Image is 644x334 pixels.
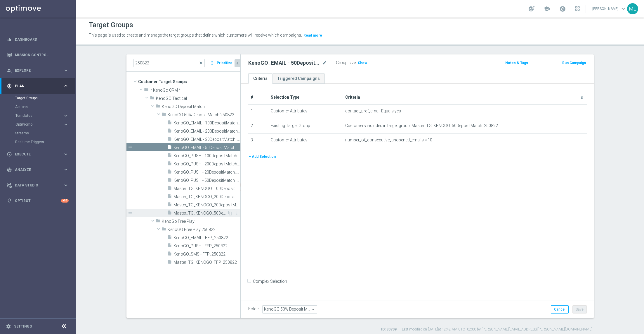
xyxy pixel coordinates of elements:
[253,279,287,284] label: Complex Selection
[268,133,343,148] td: Customer Attributes
[15,153,63,156] span: Execute
[303,32,323,39] button: Read more
[358,61,367,65] span: Show
[7,83,12,89] i: gps_fixed
[15,138,75,146] div: Realtime Triggers
[15,47,69,63] a: Mission Control
[7,68,63,73] div: Explore
[63,68,69,73] i: keyboard_arrow_right
[167,120,172,127] i: insert_drive_file
[7,32,69,47] div: Dashboard
[173,170,240,175] span: KenoGO_PUSH - 20DepositMatch_250822
[150,88,240,93] span: * KenoGo CRM *
[402,327,592,332] label: Last modified on [DATE] at 12:42 AM UTC+02:00 by [PERSON_NAME][EMAIL_ADDRESS][PERSON_NAME][DOMAIN...
[162,219,240,224] span: KenoGo Free Play
[15,32,69,47] a: Dashboard
[15,111,75,120] div: Templates
[173,162,240,167] span: KenoGO_PUSH - 200DepositMatch_250822
[248,59,321,66] h2: KenoGO_EMAIL - 50DepositMatch_250822
[63,113,69,119] i: keyboard_arrow_right
[7,37,12,42] i: equalizer
[15,114,57,117] span: Templates
[15,96,61,100] a: Target Groups
[209,59,215,67] i: more_vert
[89,33,302,37] span: This page is used to create and manage the target groups that define which customers will receive...
[15,105,61,109] a: Actions
[150,95,155,102] i: folder
[381,327,397,332] label: ID: 30709
[268,91,343,104] th: Selection Type
[173,145,240,150] span: KenoGO_EMAIL - 50DepositMatch_250822
[133,59,205,67] input: Quick find group or folder
[63,182,69,188] i: keyboard_arrow_right
[167,202,172,209] i: insert_drive_file
[544,6,550,12] span: school
[6,37,69,42] button: equalizer Dashboard
[6,167,69,172] button: track_changes Analyze keyboard_arrow_right
[6,198,69,203] button: lightbulb Optibot +10
[7,68,12,73] i: person_search
[167,177,172,184] i: insert_drive_file
[173,121,240,126] span: KenoGO_EMAIL - 100DepositMatch_250822
[173,194,240,199] span: Master_TG_KENOGO_200DepositMatch_250822
[6,152,69,157] button: play_circle_outline Execute keyboard_arrow_right
[216,59,233,67] button: Prioritize
[167,251,172,258] i: insert_drive_file
[15,113,69,118] button: Templates keyboard_arrow_right
[61,199,69,203] div: +10
[15,102,75,111] div: Actions
[572,305,587,314] button: Save
[63,122,69,127] i: keyboard_arrow_right
[268,119,343,133] td: Existing Target Group
[15,94,75,102] div: Target Groups
[199,61,203,65] span: close
[235,211,239,215] i: more_vert
[248,153,276,160] button: + Add Selection
[15,123,63,126] div: OptiPromo
[167,161,172,168] i: insert_drive_file
[6,324,11,329] i: settings
[168,227,240,232] span: KenoGO Free Play 250822
[162,104,240,109] span: KenoGO Deposit Match
[15,120,75,129] div: OptiPromo
[7,193,69,208] div: Optibot
[345,138,432,143] span: number_of_consecutive_unopened_emails < 10
[620,6,626,12] span: keyboard_arrow_down
[15,193,61,208] a: Optibot
[162,227,166,233] i: folder
[173,211,227,216] span: Master_TG_KENOGO_50DepositMatch_250822
[168,112,240,117] span: KenoGO 50% Deposit Match 250822
[173,252,240,257] span: KenoGO_SMS - FFP_250822
[6,53,69,57] button: Mission Control
[15,114,63,117] div: Templates
[562,60,586,66] button: Run Campaign
[6,84,69,88] button: gps_fixed Plan keyboard_arrow_right
[248,306,260,311] label: Folder
[7,167,12,172] i: track_changes
[345,109,401,114] span: contact_pref_email Equals yes
[167,136,172,143] i: insert_drive_file
[345,123,498,128] span: Customers included in target group: Master_TG_KENOGO_50DepositMatch_250822
[505,60,529,66] button: Notes & Tags
[167,194,172,201] i: insert_drive_file
[580,95,584,100] i: delete_forever
[6,68,69,73] button: person_search Explore keyboard_arrow_right
[551,305,569,314] button: Cancel
[63,83,69,89] i: keyboard_arrow_right
[173,153,240,158] span: KenoGO_PUSH - 100DepositMatch_250822
[15,123,57,126] span: OptiPromo
[15,129,75,138] div: Streams
[15,140,61,144] a: Realtime Triggers
[356,60,357,65] label: :
[138,78,240,86] span: Customer Target Groups
[235,61,240,66] i: chevron_left
[173,137,240,142] span: KenoGO_EMAIL - 20DepositMatch_250822
[167,153,172,160] i: insert_drive_file
[248,104,269,119] td: 1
